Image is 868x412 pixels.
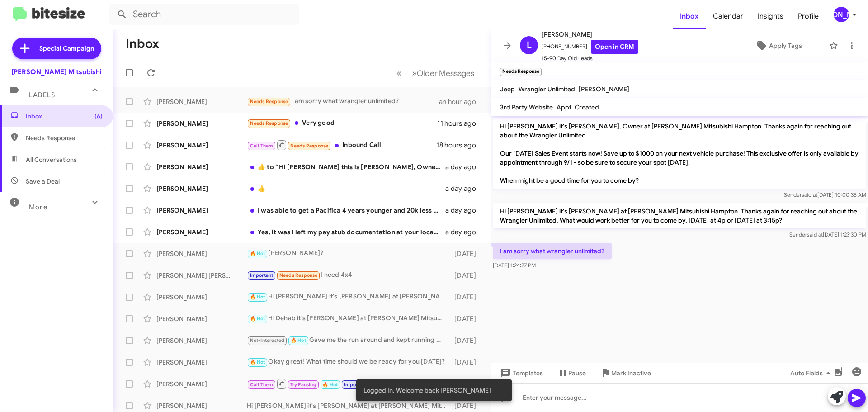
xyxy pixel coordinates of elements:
span: Auto Fields [790,365,834,381]
div: a day ago [445,184,483,193]
span: Apply Tags [769,38,802,54]
div: [PERSON_NAME] [156,184,247,193]
button: Templates [491,365,550,381]
span: 🔥 Hot [250,359,265,365]
span: 🔥 Hot [322,382,338,388]
div: Gave me the run around and kept running my credit so now I have ten hard inquiries after them kno... [247,335,450,346]
span: 🔥 Hot [291,337,306,343]
h1: Inbox [126,37,159,51]
div: [PERSON_NAME] [834,7,849,22]
span: 🔥 Hot [250,251,265,256]
span: [PERSON_NAME] [542,29,638,40]
a: Special Campaign [12,38,101,59]
div: a day ago [445,206,483,215]
div: 18 hours ago [436,141,483,150]
span: Jeep [500,85,515,93]
button: Auto Fields [783,365,841,381]
div: a day ago [445,162,483,171]
div: [PERSON_NAME] [156,227,247,237]
span: Inbox [26,112,103,121]
button: Previous [391,64,407,82]
div: I need 4x4 [247,270,450,280]
span: said at [802,191,817,198]
span: Save a Deal [26,177,60,186]
div: Very good [247,118,437,128]
span: [DATE] 1:24:27 PM [493,262,536,269]
button: Apply Tags [732,38,825,54]
div: [DATE] [450,249,483,258]
div: I was able to get a Pacifica 4 years younger and 20k less miles for a lower price. It didn't have... [247,206,445,215]
span: Inbox [673,3,706,29]
div: [DATE] [450,358,483,367]
div: 👍 [247,184,445,193]
div: Hi [PERSON_NAME] it's [PERSON_NAME] at [PERSON_NAME] Mitsubishi Hampton. Our [DATE] Sales Event s... [247,292,450,302]
span: 3rd Party Website [500,103,553,111]
div: [PERSON_NAME]? [247,248,450,259]
div: [PERSON_NAME] [156,314,247,323]
span: 15-90 Day Old Leads [542,54,638,63]
span: 🔥 Hot [250,316,265,322]
span: Sender [DATE] 10:00:35 AM [784,191,866,198]
div: [DATE] [450,336,483,345]
span: Needs Response [250,99,288,104]
p: I am sorry what wrangler unlimited? [493,243,612,259]
div: 11 hours ago [437,119,483,128]
div: [PERSON_NAME] [156,206,247,215]
a: Open in CRM [591,40,638,54]
div: [PERSON_NAME] [156,336,247,345]
p: Hi [PERSON_NAME] it's [PERSON_NAME], Owner at [PERSON_NAME] Mitsubishi Hampton. Thanks again for ... [493,118,866,189]
span: Special Campaign [39,44,94,53]
span: Try Pausing [290,382,316,388]
span: Appt. Created [557,103,599,111]
span: Templates [498,365,543,381]
span: [PHONE_NUMBER] [542,40,638,54]
div: Hi Dehab it's [PERSON_NAME] at [PERSON_NAME] Mitsubishi Hampton. Our [DATE] Sales Event starts no... [247,313,450,324]
span: L [527,38,532,52]
span: Wrangler Unlimited [519,85,575,93]
div: Yes, it was I left my pay stub documentation at your location [DATE] [247,227,445,237]
span: Labels [29,91,55,99]
div: [PERSON_NAME] [156,249,247,258]
span: [PERSON_NAME] [579,85,629,93]
span: Not-Interested [250,337,285,343]
div: Inbound Call [247,139,436,151]
a: Insights [750,3,791,29]
div: [PERSON_NAME] [156,141,247,150]
div: [PERSON_NAME] [PERSON_NAME] [156,271,247,280]
div: Hi [PERSON_NAME] it's [PERSON_NAME] at [PERSON_NAME] Mitsubishi Hampton. Our [DATE] Sales Event s... [247,378,450,389]
span: More [29,203,47,211]
span: Needs Response [26,133,103,142]
span: Pause [568,365,586,381]
div: [PERSON_NAME] [156,401,247,410]
span: Sender [DATE] 1:23:30 PM [789,231,866,238]
div: [PERSON_NAME] Mitsubishi [11,67,102,76]
small: Needs Response [500,68,542,76]
div: [DATE] [450,314,483,323]
span: Needs Response [290,143,329,149]
span: 🔥 Hot [250,294,265,300]
div: ​👍​ to “ Hi [PERSON_NAME] this is [PERSON_NAME], Owner at [PERSON_NAME] Mitsubishi Hampton. Just ... [247,162,445,171]
a: Calendar [706,3,750,29]
div: Okay great! What time should we be ready for you [DATE]? [247,357,450,367]
span: Important [344,382,368,388]
span: Call Them [250,143,274,149]
div: I am sorry what wrangler unlimited? [247,96,439,107]
div: [PERSON_NAME] [156,162,247,171]
button: [PERSON_NAME] [826,7,858,22]
p: Hi [PERSON_NAME] it's [PERSON_NAME] at [PERSON_NAME] Mitsubishi Hampton. Thanks again for reachin... [493,203,866,228]
span: Older Messages [417,68,474,78]
span: All Conversations [26,155,77,164]
span: Mark Inactive [611,365,651,381]
span: » [412,67,417,79]
span: « [396,67,401,79]
div: [DATE] [450,271,483,280]
span: said at [807,231,823,238]
div: [PERSON_NAME] [156,97,247,106]
input: Search [109,4,299,25]
button: Mark Inactive [593,365,658,381]
a: Profile [791,3,826,29]
div: [DATE] [450,293,483,302]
